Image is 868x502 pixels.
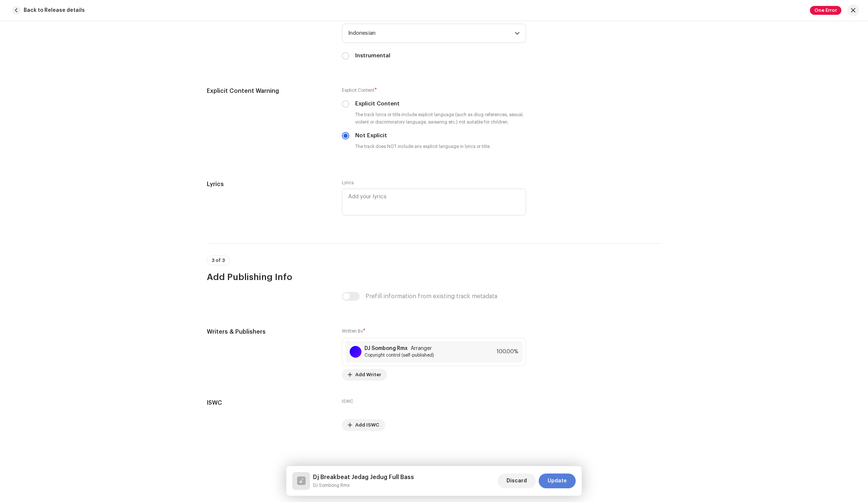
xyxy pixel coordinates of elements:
[207,271,661,283] h3: Add Publishing Info
[342,329,363,333] small: Written By
[207,87,330,95] h5: Explicit Content Warning
[313,482,414,489] small: Dj Breakbeat Jedag Jedug Full Bass
[515,24,520,43] div: dropdown trigger
[207,398,330,407] h5: ISWC
[342,369,387,381] button: Add Writer
[497,349,518,355] span: 100.00%
[207,327,330,336] h5: Writers & Publishers
[507,474,527,488] span: Discard
[313,473,414,482] h5: Dj Breakbeat Jedag Jedug Full Bass
[342,398,353,404] label: ISWC
[342,419,385,431] button: Add ISWC
[355,132,387,140] label: Not Explicit
[364,346,408,351] strong: DJ Sombong Rmx
[364,352,434,358] span: Copyright control (self-published)
[498,474,536,488] button: Discard
[411,346,432,351] span: Arranger
[212,258,225,263] span: 3 of 3
[348,24,515,43] span: Indonesian
[539,474,576,488] button: Update
[548,474,567,488] span: Update
[207,180,330,189] h5: Lyrics
[355,52,390,60] label: Instrumental
[355,418,379,432] span: Add ISWC
[342,180,354,186] label: Lyrics
[342,87,374,94] small: Explicit Content
[355,100,400,108] label: Explicit Content
[355,367,381,382] span: Add Writer
[354,143,492,150] small: The track does NOT include any explicit language in lyrics or title.
[354,111,526,126] small: The track lyrics or title include explicit language (such as drug references, sexual, violent or ...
